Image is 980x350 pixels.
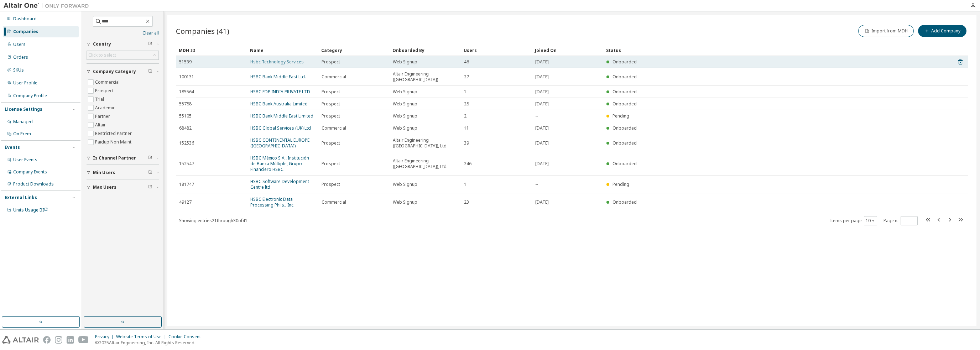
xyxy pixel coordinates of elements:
span: 49127 [179,199,192,205]
div: Users [13,42,26,47]
span: 1 [464,89,466,95]
div: MDH ID [179,45,244,56]
span: Clear filter [148,170,152,176]
span: Country [93,41,111,47]
span: 2 [464,113,466,119]
div: Privacy [95,334,116,340]
img: linkedin.svg [67,336,74,344]
label: Restricted Partner [95,129,133,138]
span: Max Users [93,184,116,190]
span: 11 [464,125,469,131]
span: Company Category [93,69,136,74]
a: HSBC Software Development Centre ltd [250,178,309,190]
span: Prospect [322,182,340,187]
span: 55788 [179,101,192,107]
div: On Prem [13,131,31,137]
label: Paidup Non Maint [95,138,133,146]
span: Web Signup [393,182,417,187]
div: Managed [13,119,33,125]
span: Web Signup [393,125,417,131]
span: Web Signup [393,101,417,107]
img: youtube.svg [78,336,89,344]
span: 246 [464,161,471,167]
div: User Events [13,157,37,163]
span: 51539 [179,59,192,65]
label: Prospect [95,87,115,95]
a: HSBC EDP INDIA PRIVATE LTD [250,89,310,95]
span: 152547 [179,161,194,167]
span: Altair Engineering ([GEOGRAPHIC_DATA]), Ltd. [393,158,458,169]
span: Web Signup [393,113,417,119]
label: Commercial [95,78,121,87]
span: Companies (41) [176,26,229,36]
div: User Profile [13,80,37,86]
img: facebook.svg [43,336,51,344]
span: Prospect [322,161,340,167]
span: 23 [464,199,469,205]
a: HSBC Bank Middle East Ltd. [250,74,306,80]
button: Add Company [918,25,966,37]
span: Units Usage BI [13,207,48,213]
div: Orders [13,54,28,60]
span: [DATE] [535,89,549,95]
span: Items per page [830,216,877,225]
div: Product Downloads [13,181,54,187]
span: Prospect [322,140,340,146]
span: [DATE] [535,74,549,80]
div: Company Profile [13,93,47,99]
span: -- [535,113,538,119]
div: SKUs [13,67,24,73]
span: [DATE] [535,125,549,131]
span: Is Channel Partner [93,155,136,161]
a: HSBC Bank Middle East Limited [250,113,313,119]
div: Joined On [535,45,600,56]
span: [DATE] [535,199,549,205]
button: Max Users [87,179,159,195]
span: 68482 [179,125,192,131]
img: altair_logo.svg [2,336,39,344]
a: HSBC CONTINENTAL EUROPE ([GEOGRAPHIC_DATA]) [250,137,309,149]
label: Altair [95,121,107,129]
div: Cookie Consent [168,334,205,340]
span: Web Signup [393,199,417,205]
span: Onboarded [612,161,637,167]
span: Onboarded [612,125,637,131]
a: HSBC Global Services (UK) Ltd [250,125,311,131]
button: Import from MDH [858,25,914,37]
span: 55105 [179,113,192,119]
span: Onboarded [612,199,637,205]
span: Onboarded [612,140,637,146]
span: [DATE] [535,59,549,65]
span: 28 [464,101,469,107]
span: Prospect [322,59,340,65]
div: External Links [5,195,37,200]
div: Name [250,45,316,56]
span: Altair Engineering ([GEOGRAPHIC_DATA]), Ltd. [393,137,458,149]
span: Onboarded [612,74,637,80]
a: HSBC Electronic Data Processing Phils., Inc. [250,196,294,208]
span: 185564 [179,89,194,95]
span: 39 [464,140,469,146]
div: Click to select [88,52,116,58]
span: Prospect [322,101,340,107]
button: Is Channel Partner [87,150,159,166]
button: Min Users [87,165,159,181]
a: Hsbc Technology Services [250,59,304,65]
span: Pending [612,113,629,119]
label: Partner [95,112,111,121]
button: Country [87,36,159,52]
img: Altair One [4,2,93,9]
a: HSBC México S.A., Institución de Banca Múltiple, Grupo Financiero HSBC. [250,155,309,172]
span: Web Signup [393,89,417,95]
span: Commercial [322,199,346,205]
span: Commercial [322,74,346,80]
span: Clear filter [148,184,152,190]
span: Onboarded [612,59,637,65]
div: Website Terms of Use [116,334,168,340]
div: Category [321,45,387,56]
p: © 2025 Altair Engineering, Inc. All Rights Reserved. [95,340,205,346]
button: 10 [866,218,875,224]
div: Dashboard [13,16,37,22]
div: Company Events [13,169,47,175]
div: Click to select [87,51,158,59]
